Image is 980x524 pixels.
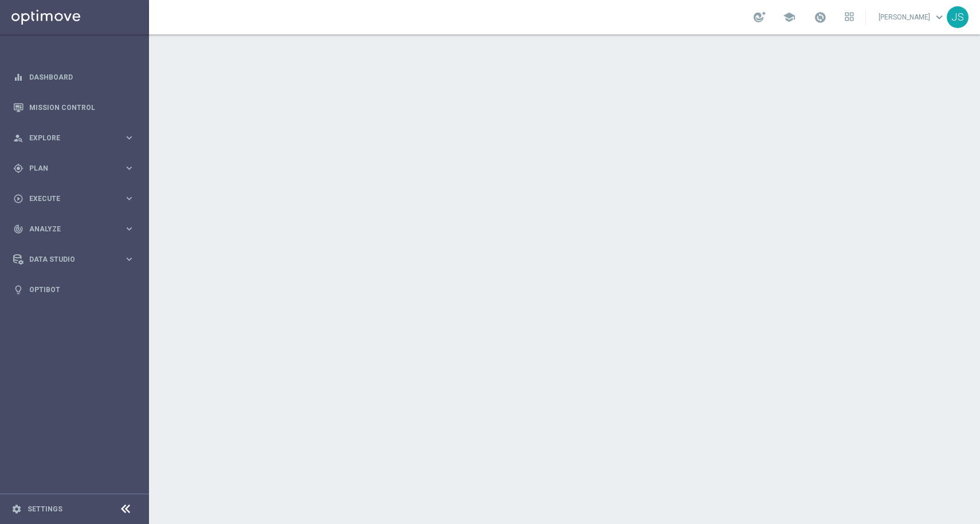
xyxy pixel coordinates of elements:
[13,62,135,92] div: Dashboard
[13,274,135,305] div: Optibot
[13,224,135,234] button: track_changes Analyze keyboard_arrow_right
[124,132,135,143] i: keyboard_arrow_right
[13,133,124,143] div: Explore
[13,194,23,204] i: play_circle_outline
[11,504,22,514] i: settings
[13,163,124,174] div: Plan
[29,226,124,233] span: Analyze
[29,274,135,305] a: Optibot
[947,6,969,28] div: JS
[13,73,135,82] button: equalizer Dashboard
[877,9,947,26] a: [PERSON_NAME]keyboard_arrow_down
[124,163,135,174] i: keyboard_arrow_right
[29,165,124,172] span: Plan
[13,92,135,123] div: Mission Control
[933,11,946,23] span: keyboard_arrow_down
[13,194,135,203] button: play_circle_outline Execute keyboard_arrow_right
[783,11,795,23] span: school
[29,195,124,202] span: Execute
[29,92,135,123] a: Mission Control
[13,163,23,174] i: gps_fixed
[13,224,124,234] div: Analyze
[13,254,124,265] div: Data Studio
[13,133,23,143] i: person_search
[13,285,23,295] i: lightbulb
[29,135,124,141] span: Explore
[124,223,135,234] i: keyboard_arrow_right
[124,193,135,204] i: keyboard_arrow_right
[29,256,124,263] span: Data Studio
[124,254,135,265] i: keyboard_arrow_right
[13,103,135,112] button: Mission Control
[29,62,135,92] a: Dashboard
[13,285,135,294] button: lightbulb Optibot
[13,133,135,143] button: person_search Explore keyboard_arrow_right
[13,72,23,82] i: equalizer
[13,194,124,204] div: Execute
[13,164,135,173] button: gps_fixed Plan keyboard_arrow_right
[13,224,23,234] i: track_changes
[13,255,135,264] button: Data Studio keyboard_arrow_right
[28,506,62,513] a: Settings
